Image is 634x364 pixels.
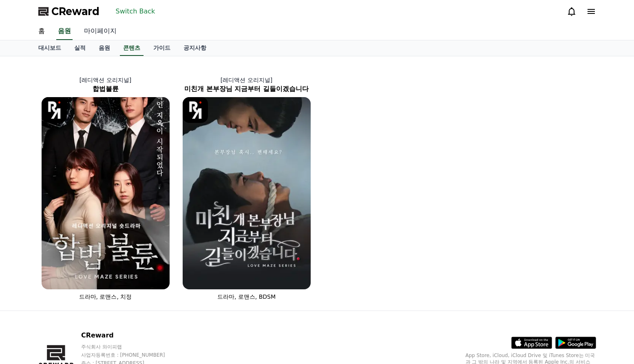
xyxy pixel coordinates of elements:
[79,293,132,300] span: 드라마, 로맨스, 치정
[177,40,213,56] a: 공지사항
[51,5,99,18] span: CReward
[32,23,51,40] a: 홈
[176,69,317,307] a: [레디액션 오리지널] 미친개 본부장님 지금부터 길들이겠습니다 미친개 본부장님 지금부터 길들이겠습니다 [object Object] Logo 드라마, 로맨스, BDSM
[35,69,176,307] a: [레디액션 오리지널] 합법불륜 합법불륜 [object Object] Logo 드라마, 로맨스, 치정
[35,76,176,84] p: [레디액션 오리지널]
[81,344,181,350] p: 주식회사 와이피랩
[38,5,99,18] a: CReward
[176,76,317,84] p: [레디액션 오리지널]
[183,97,208,123] img: [object Object] Logo
[183,97,311,289] img: 미친개 본부장님 지금부터 길들이겠습니다
[92,40,117,56] a: 음원
[32,40,68,56] a: 대시보드
[42,97,170,289] img: 합법불륜
[77,23,123,40] a: 마이페이지
[35,84,176,94] h2: 합법불륜
[68,40,92,56] a: 실적
[81,352,181,358] p: 사업자등록번호 : [PHONE_NUMBER]
[113,5,159,18] button: Switch Back
[176,84,317,94] h2: 미친개 본부장님 지금부터 길들이겠습니다
[81,331,181,340] p: CReward
[42,97,67,123] img: [object Object] Logo
[217,293,276,300] span: 드라마, 로맨스, BDSM
[56,23,73,40] a: 음원
[120,40,144,56] a: 콘텐츠
[147,40,177,56] a: 가이드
